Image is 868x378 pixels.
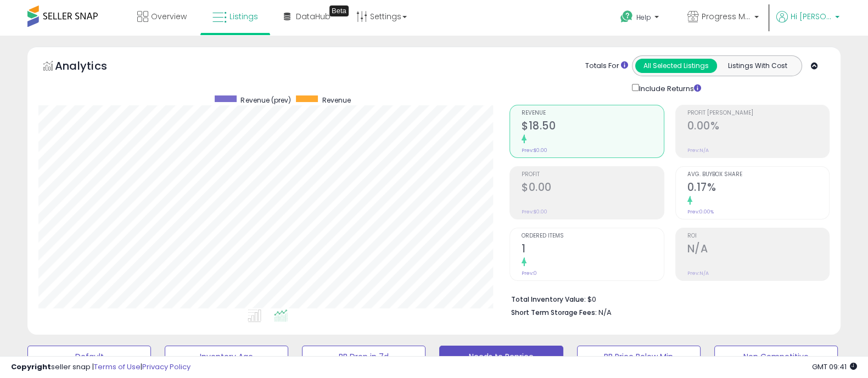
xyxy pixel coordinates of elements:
[702,11,751,22] span: Progress Matters
[522,110,663,116] span: Revenue
[687,172,829,178] span: Avg. Buybox Share
[598,307,612,318] span: N/A
[296,11,331,22] span: DataHub
[716,59,798,73] button: Listings With Cost
[714,346,838,368] button: Non Competitive
[791,11,832,22] span: Hi [PERSON_NAME]
[522,172,663,178] span: Profit
[142,362,191,372] a: Privacy Policy
[522,208,547,215] small: Prev: $0.00
[522,181,663,196] h2: $0.00
[687,181,829,196] h2: 0.17%
[776,11,839,36] a: Hi [PERSON_NAME]
[55,58,128,76] h5: Analytics
[522,242,663,257] h2: 1
[151,11,187,22] span: Overview
[687,233,829,239] span: ROI
[812,362,857,372] span: 2025-09-8 09:41 GMT
[522,270,537,277] small: Prev: 0
[687,120,829,134] h2: 0.00%
[329,5,349,16] div: Tooltip anchor
[511,292,821,305] li: $0
[522,147,547,154] small: Prev: $0.00
[322,95,350,105] span: Revenue
[302,346,425,368] button: BB Drop in 7d
[635,59,717,73] button: All Selected Listings
[511,308,597,317] b: Short Term Storage Fees:
[585,61,628,71] div: Totals For
[11,362,191,373] div: seller snap | |
[687,110,829,116] span: Profit [PERSON_NAME]
[687,242,829,257] h2: N/A
[612,2,670,36] a: Help
[624,82,714,94] div: Include Returns
[687,147,709,154] small: Prev: N/A
[620,10,634,24] i: Get Help
[636,13,651,22] span: Help
[94,362,141,372] a: Terms of Use
[439,346,563,368] button: Needs to Reprice
[165,346,288,368] button: Inventory Age
[11,362,51,372] strong: Copyright
[27,346,151,368] button: Default
[522,233,663,239] span: Ordered Items
[511,295,586,304] b: Total Inventory Value:
[240,95,290,105] span: Revenue (prev)
[687,208,714,215] small: Prev: 0.00%
[229,11,258,22] span: Listings
[577,346,701,368] button: BB Price Below Min
[522,120,663,134] h2: $18.50
[687,270,709,277] small: Prev: N/A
